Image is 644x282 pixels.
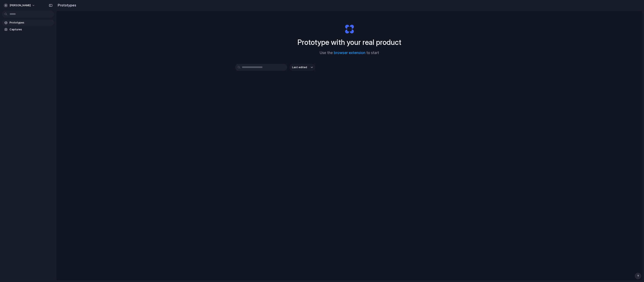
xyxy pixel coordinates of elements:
[320,50,379,56] span: Use the to start
[10,27,52,32] span: Captures
[10,21,52,25] span: Prototypes
[56,3,76,8] h2: Prototypes
[10,3,31,7] span: [PERSON_NAME]
[298,37,401,48] h1: Prototype with your real product
[2,2,37,9] button: [PERSON_NAME]
[334,51,365,55] a: browser extension
[290,64,315,71] button: Last edited
[292,65,307,69] span: Last edited
[2,20,54,26] a: Prototypes
[2,26,54,33] a: Captures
